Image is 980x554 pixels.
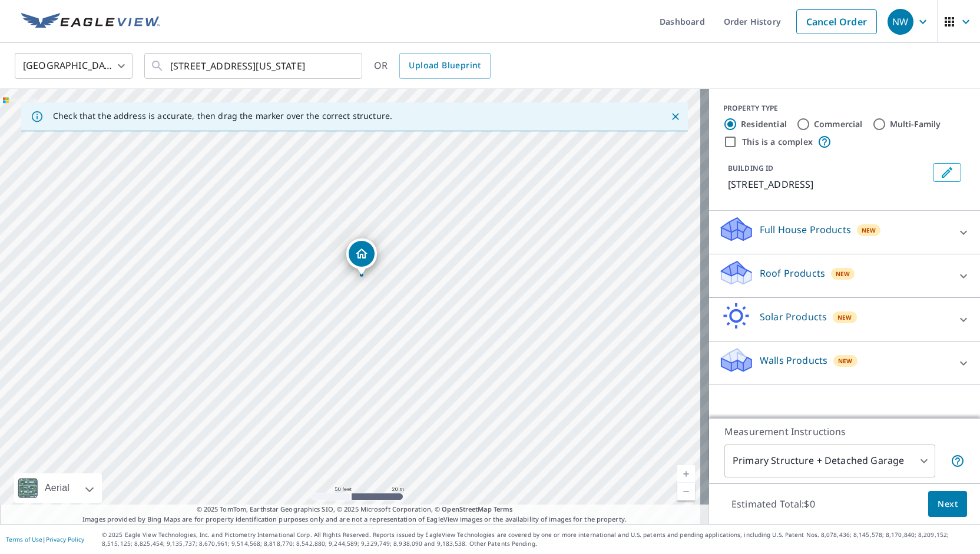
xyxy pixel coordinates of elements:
a: Cancel Order [796,9,877,34]
p: BUILDING ID [728,163,773,173]
span: Next [938,497,958,512]
span: New [838,356,853,366]
p: Check that the address is accurate, then drag the marker over the correct structure. [53,111,392,121]
a: Upload Blueprint [399,53,490,79]
p: Measurement Instructions [724,424,965,439]
span: Upload Blueprint [409,58,481,73]
div: [GEOGRAPHIC_DATA] [15,49,133,82]
p: Roof Products [760,266,825,280]
div: PROPERTY TYPE [723,103,966,114]
a: Terms [494,505,513,513]
a: Current Level 19, Zoom In [677,465,695,483]
div: Full House ProductsNew [719,215,971,249]
span: New [837,313,852,322]
div: Aerial [41,473,73,503]
div: Walls ProductsNew [719,346,971,380]
span: Your report will include the primary structure and a detached garage if one exists. [951,454,965,468]
div: Solar ProductsNew [719,303,971,336]
p: Estimated Total: $0 [722,491,825,517]
img: EV Logo [21,13,160,31]
label: Commercial [814,118,863,130]
input: Search by address or latitude-longitude [170,49,338,82]
div: Aerial [14,473,102,503]
div: OR [374,53,491,79]
button: Edit building 1 [933,163,961,182]
label: This is a complex [742,136,813,148]
p: [STREET_ADDRESS] [728,177,928,191]
label: Multi-Family [890,118,941,130]
label: Residential [741,118,787,130]
p: © 2025 Eagle View Technologies, Inc. and Pictometry International Corp. All Rights Reserved. Repo... [102,530,974,548]
p: Full House Products [760,223,851,237]
span: New [836,269,850,278]
div: Primary Structure + Detached Garage [724,444,935,477]
p: Walls Products [760,353,827,367]
a: Terms of Use [6,535,42,543]
div: Dropped pin, building 1, Residential property, 18702 State Route 47 E Sidney, OH 45365 [346,238,377,275]
div: NW [888,9,913,35]
button: Close [668,109,683,124]
span: © 2025 TomTom, Earthstar Geographics SIO, © 2025 Microsoft Corporation, © [197,505,513,515]
a: Privacy Policy [46,535,84,543]
span: New [862,225,876,235]
div: Roof ProductsNew [719,259,971,293]
a: OpenStreetMap [442,505,491,513]
a: Current Level 19, Zoom Out [677,483,695,500]
button: Next [928,491,967,517]
p: | [6,536,84,543]
p: Solar Products [760,310,827,324]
